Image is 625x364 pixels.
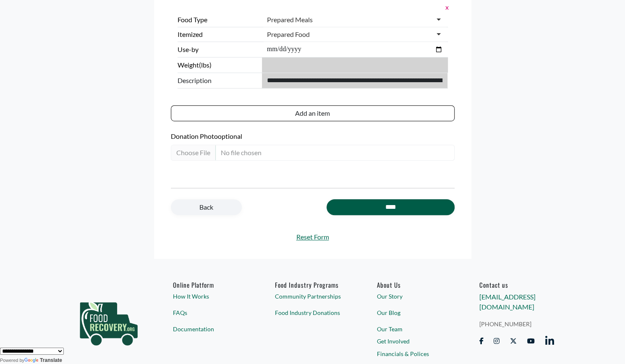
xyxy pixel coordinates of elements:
a: FAQs [173,308,248,317]
a: Community Partnerships [275,292,350,301]
h6: Online Platform [173,281,248,289]
a: Reset Form [171,232,455,242]
span: (lbs) [199,61,212,69]
a: Documentation [173,325,248,333]
a: Our Story [377,292,452,301]
label: Donation Photo [171,131,455,141]
a: Get Involved [377,337,452,346]
label: Food Type [178,15,259,25]
button: Add an item [171,105,455,121]
h6: Food Industry Programs [275,281,350,289]
button: x [443,2,448,13]
a: Our Team [377,325,452,333]
label: Itemized [178,29,259,39]
a: Back [171,199,242,215]
a: Translate [24,357,62,363]
span: optional [218,132,242,140]
label: Use-by [178,44,259,55]
a: How It Works [173,292,248,301]
a: [EMAIL_ADDRESS][DOMAIN_NAME] [479,293,535,311]
label: Weight [178,60,259,70]
h6: Contact us [479,281,554,289]
a: About Us [377,281,452,289]
span: Description [178,75,259,86]
div: Prepared Meals [267,16,313,24]
a: Food Industry Donations [275,308,350,317]
a: [PHONE_NUMBER] [479,320,554,328]
a: Our Blog [377,308,452,317]
img: food_recovery_green_logo-76242d7a27de7ed26b67be613a865d9c9037ba317089b267e0515145e5e51427.png [71,281,146,361]
div: Prepared Food [267,30,310,39]
img: Google Translate [24,358,40,364]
